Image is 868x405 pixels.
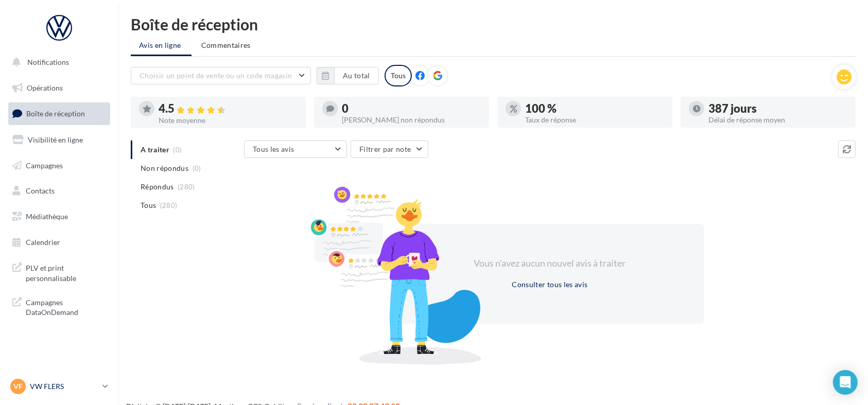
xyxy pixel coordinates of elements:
button: Au total [317,67,379,84]
div: Note moyenne [159,117,298,124]
span: Campagnes [26,161,63,169]
div: 0 [342,103,481,114]
div: Vous n'avez aucun nouvel avis à traiter [461,257,638,270]
button: Au total [334,67,379,84]
span: Non répondus [141,163,188,173]
a: PLV et print personnalisable [6,257,112,287]
a: VF VW FLERS [8,377,110,396]
span: Opérations [27,83,63,92]
span: Contacts [26,186,55,195]
span: (0) [193,164,201,172]
button: Tous les avis [244,140,347,158]
span: Boîte de réception [26,109,85,118]
span: Tous les avis [253,145,294,153]
span: PLV et print personnalisable [26,261,106,283]
a: Médiathèque [6,206,112,227]
button: Choisir un point de vente ou un code magasin [131,67,311,84]
div: [PERSON_NAME] non répondus [342,116,481,124]
div: Taux de réponse [525,116,664,124]
div: 387 jours [708,103,847,114]
button: Filtrer par note [351,140,428,158]
div: Boîte de réception [131,16,856,32]
div: Tous [385,65,412,86]
span: Tous [141,200,156,210]
a: Contacts [6,180,112,202]
span: (280) [178,183,195,191]
a: Calendrier [6,232,112,253]
a: Campagnes DataOnDemand [6,291,112,322]
a: Opérations [6,77,112,99]
span: Calendrier [26,238,60,246]
span: VF [13,381,23,392]
a: Visibilité en ligne [6,129,112,151]
span: Campagnes DataOnDemand [26,295,106,318]
span: Notifications [27,58,69,66]
a: Boîte de réception [6,102,112,125]
div: 4.5 [159,103,298,115]
button: Notifications [6,51,108,73]
a: Campagnes [6,155,112,177]
span: Médiathèque [26,212,68,221]
button: Consulter tous les avis [508,278,592,291]
span: (280) [160,201,178,209]
span: Commentaires [201,40,251,50]
span: Répondus [141,182,174,192]
p: VW FLERS [30,381,98,392]
span: Visibilité en ligne [28,135,83,144]
div: Open Intercom Messenger [833,370,858,395]
span: Choisir un point de vente ou un code magasin [140,71,292,80]
div: 100 % [525,103,664,114]
div: Délai de réponse moyen [708,116,847,124]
